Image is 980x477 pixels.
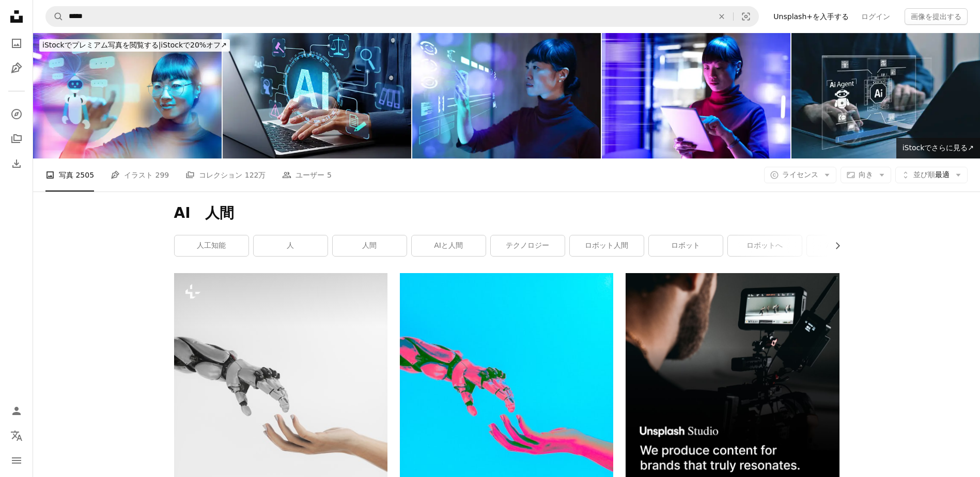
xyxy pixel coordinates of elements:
img: オフィスでデジタルタブレットを使用してアジアの成熟したビジネスウーマンと未来的なオフィス [602,33,790,158]
a: ログイン / 登録する [6,401,27,421]
form: サイト内でビジュアルを探す [45,6,759,27]
a: ダウンロード履歴 [6,153,27,174]
a: コレクション [6,129,27,149]
span: ライセンス [782,170,818,179]
a: 空を飛ぶ物体に手を伸ばす両手 [400,402,613,411]
a: 人工知能 [175,235,248,256]
button: ビジュアル検索 [734,7,758,26]
a: 人 [254,235,328,256]
a: ユーザー 5 [282,158,331,192]
span: 最適 [913,170,950,180]
img: AIガバナンスと応答性の高い生成人工知能の使用。コンプライアンス戦略とリスク管理。 [223,33,411,158]
a: AIと人間 [412,235,486,256]
a: 写真 [6,33,27,54]
button: 画像を提出する [905,8,968,25]
a: ログイン [855,8,896,25]
a: ロボットへ [728,235,802,256]
button: 並び順最適 [895,167,968,183]
span: 向き [859,170,873,179]
span: iStockでプレミアム写真を閲覧する | [42,41,161,49]
button: ライセンス [764,167,836,183]
span: iStockでさらに見る ↗ [903,144,974,152]
img: AIエージェントビジネス AIエージェント アシスタントと一緒にビジネスを分析し、仕事、教育、データ分析、販売、コンテンツ作成、給与処理など、彼らの目標に合ったタスクを実行します� [791,33,980,158]
button: 向き [841,167,891,183]
button: Unsplashで検索する [46,7,64,26]
a: iStockでさらに見る↗ [896,138,980,158]
a: 探す [6,104,27,124]
a: テクノロジー [491,235,565,256]
a: 人間 [333,235,407,256]
span: 5 [327,169,332,181]
a: ロボット [649,235,723,256]
span: 122万 [245,169,266,181]
a: イラスト [6,58,27,78]
a: ロボット人間 [570,235,644,256]
button: リストを右にスクロールする [828,235,839,256]
span: iStockで20%オフ ↗ [42,41,227,49]
a: ロボットハンドに向かって手を伸ばす手 [174,402,387,411]
span: 299 [155,169,169,181]
button: 言語 [6,425,27,446]
a: イラスト 299 [111,158,169,192]
a: iStockでプレミアム写真を閲覧する|iStockで20%オフ↗ [33,33,236,58]
a: AI vs 人間 [807,235,881,256]
button: メニュー [6,450,27,471]
h1: AI 人間 [174,204,839,222]
img: 日本人女性は、デジタルグラフやデータを表示する未来的な透明なスクリーンと対話し、人工的な侵入、高度な技術、革新を象徴しています [33,33,222,158]
a: Unsplash+を入手する [767,8,855,25]
span: 並び順 [913,170,935,179]
button: 全てクリア [710,7,733,26]
img: タッチスクリーンで作業し、意思決定を行う日本の成熟したビジネスウーマンがいる未来的なオフィス [412,33,601,158]
a: コレクション 122万 [185,158,266,192]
